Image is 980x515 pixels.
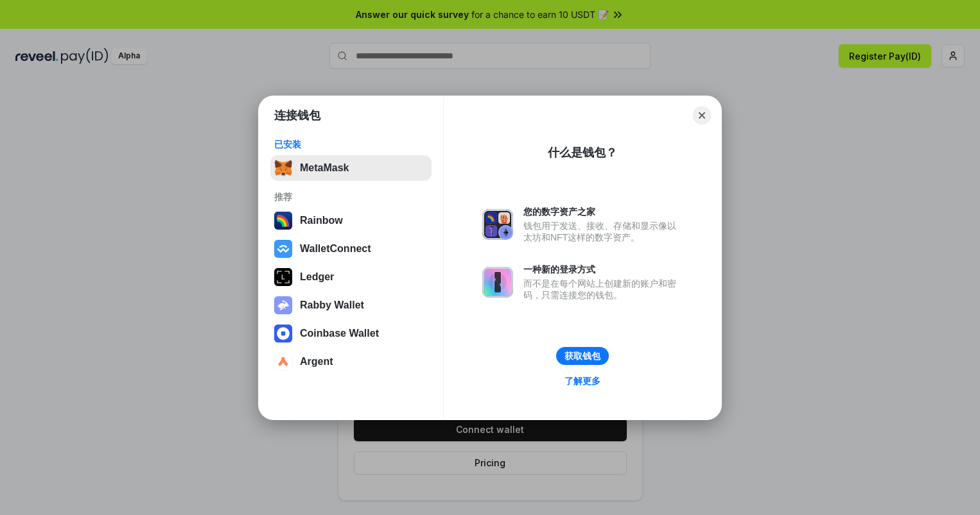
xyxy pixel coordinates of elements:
img: svg+xml,%3Csvg%20fill%3D%22none%22%20height%3D%2233%22%20viewBox%3D%220%200%2035%2033%22%20width%... [274,159,292,177]
div: 您的数字资产之家 [523,206,683,217]
div: MetaMask [300,162,349,174]
div: WalletConnect [300,243,371,255]
button: Argent [270,349,432,375]
img: svg+xml,%3Csvg%20xmlns%3D%22http%3A%2F%2Fwww.w3.org%2F2000%2Fsvg%22%20fill%3D%22none%22%20viewBox... [482,209,513,240]
div: 了解更多 [564,375,600,387]
img: svg+xml,%3Csvg%20width%3D%2228%22%20height%3D%2228%22%20viewBox%3D%220%200%2028%2028%22%20fill%3D... [274,353,292,371]
div: Argent [300,356,333,367]
div: 而不是在每个网站上创建新的账户和密码，只需连接您的钱包。 [523,278,683,301]
button: Rabby Wallet [270,292,432,318]
div: 推荐 [274,191,428,203]
button: 获取钱包 [556,347,609,365]
a: 了解更多 [557,373,608,389]
h1: 连接钱包 [274,108,320,123]
div: Rainbow [300,215,343,226]
div: 已安装 [274,139,428,150]
button: Rainbow [270,208,432,233]
button: WalletConnect [270,236,432,262]
img: svg+xml,%3Csvg%20width%3D%2228%22%20height%3D%2228%22%20viewBox%3D%220%200%2028%2028%22%20fill%3D... [274,325,292,342]
button: Coinbase Wallet [270,321,432,346]
img: svg+xml,%3Csvg%20width%3D%2228%22%20height%3D%2228%22%20viewBox%3D%220%200%2028%2028%22%20fill%3D... [274,240,292,258]
img: svg+xml,%3Csvg%20xmlns%3D%22http%3A%2F%2Fwww.w3.org%2F2000%2Fsvg%22%20width%3D%2228%22%20height%3... [274,268,292,286]
div: 钱包用于发送、接收、存储和显示像以太坊和NFT这样的数字资产。 [523,220,683,243]
div: 什么是钱包？ [548,145,617,160]
button: Close [693,106,711,124]
div: Rabby Wallet [300,300,364,311]
div: 获取钱包 [564,350,600,362]
button: MetaMask [270,155,432,181]
div: 一种新的登录方式 [523,264,683,275]
button: Ledger [270,264,432,290]
img: svg+xml,%3Csvg%20xmlns%3D%22http%3A%2F%2Fwww.w3.org%2F2000%2Fsvg%22%20fill%3D%22none%22%20viewBox... [274,296,292,314]
div: Coinbase Wallet [300,328,379,339]
img: svg+xml,%3Csvg%20width%3D%22120%22%20height%3D%22120%22%20viewBox%3D%220%200%20120%20120%22%20fil... [274,212,292,230]
img: svg+xml,%3Csvg%20xmlns%3D%22http%3A%2F%2Fwww.w3.org%2F2000%2Fsvg%22%20fill%3D%22none%22%20viewBox... [482,267,513,298]
div: Ledger [300,271,334,283]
